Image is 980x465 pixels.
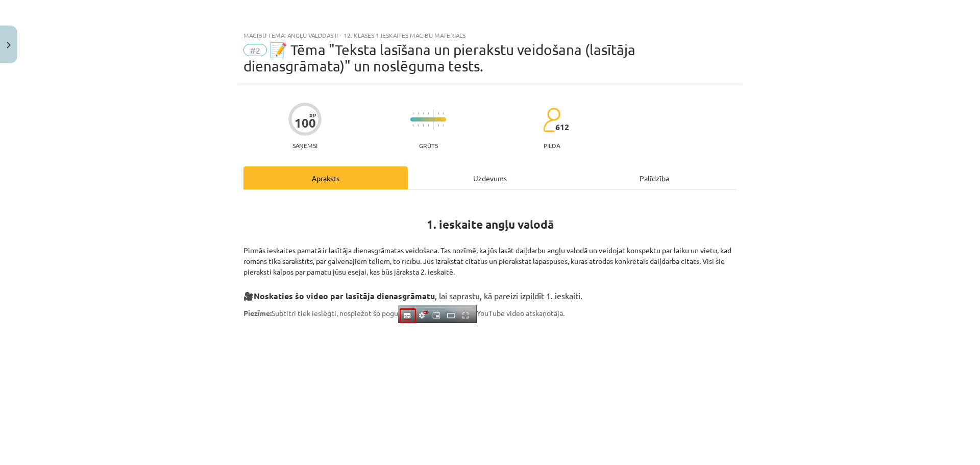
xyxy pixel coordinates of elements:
img: students-c634bb4e5e11cddfef0936a35e636f08e4e9abd3cc4e673bd6f9a4125e45ecb1.svg [543,107,560,133]
strong: 1. ieskaite angļu valodā [427,217,554,232]
img: icon-short-line-57e1e144782c952c97e751825c79c345078a6d821885a25fce030b3d8c18986b.svg [423,124,424,127]
img: icon-short-line-57e1e144782c952c97e751825c79c345078a6d821885a25fce030b3d8c18986b.svg [428,124,429,127]
span: XP [309,112,316,118]
img: icon-short-line-57e1e144782c952c97e751825c79c345078a6d821885a25fce030b3d8c18986b.svg [418,124,419,127]
p: Saņemsi [288,142,322,149]
img: icon-short-line-57e1e144782c952c97e751825c79c345078a6d821885a25fce030b3d8c18986b.svg [412,112,413,115]
strong: Noskaties šo video par lasītāja dienasgrāmatu [254,290,435,301]
img: icon-short-line-57e1e144782c952c97e751825c79c345078a6d821885a25fce030b3d8c18986b.svg [438,124,439,127]
span: #2 [243,44,267,56]
div: 100 [295,116,316,130]
p: pilda [544,142,560,149]
img: icon-short-line-57e1e144782c952c97e751825c79c345078a6d821885a25fce030b3d8c18986b.svg [438,112,439,115]
strong: Piezīme: [243,308,272,317]
h3: 🎥 , lai saprastu, kā pareizi izpildīt 1. ieskaiti. [243,283,737,302]
span: 📝 Tēma "Teksta lasīšana un pierakstu veidošana (lasītāja dienasgrāmata)" un noslēguma tests. [243,41,635,75]
div: Uzdevums [408,166,572,189]
img: icon-short-line-57e1e144782c952c97e751825c79c345078a6d821885a25fce030b3d8c18986b.svg [418,112,419,115]
span: 612 [555,123,569,132]
p: Pirmās ieskaites pamatā ir lasītāja dienasgrāmatas veidošana. Tas nozīmē, ka jūs lasāt daiļdarbu ... [243,234,737,277]
img: icon-short-line-57e1e144782c952c97e751825c79c345078a6d821885a25fce030b3d8c18986b.svg [443,124,444,127]
span: Subtitri tiek ieslēgti, nospiežot šo pogu YouTube video atskaņotājā. [243,308,565,317]
div: Apraksts [243,166,408,189]
img: icon-short-line-57e1e144782c952c97e751825c79c345078a6d821885a25fce030b3d8c18986b.svg [443,112,444,115]
img: icon-long-line-d9ea69661e0d244f92f715978eff75569469978d946b2353a9bb055b3ed8787d.svg [433,110,434,130]
div: Mācību tēma: Angļu valodas ii - 12. klases 1.ieskaites mācību materiāls [243,32,737,39]
img: icon-short-line-57e1e144782c952c97e751825c79c345078a6d821885a25fce030b3d8c18986b.svg [412,124,413,127]
img: icon-close-lesson-0947bae3869378f0d4975bcd49f059093ad1ed9edebbc8119c70593378902aed.svg [7,42,11,48]
img: icon-short-line-57e1e144782c952c97e751825c79c345078a6d821885a25fce030b3d8c18986b.svg [423,112,424,115]
p: Grūts [419,142,438,149]
div: Palīdzība [572,166,737,189]
img: icon-short-line-57e1e144782c952c97e751825c79c345078a6d821885a25fce030b3d8c18986b.svg [428,112,429,115]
